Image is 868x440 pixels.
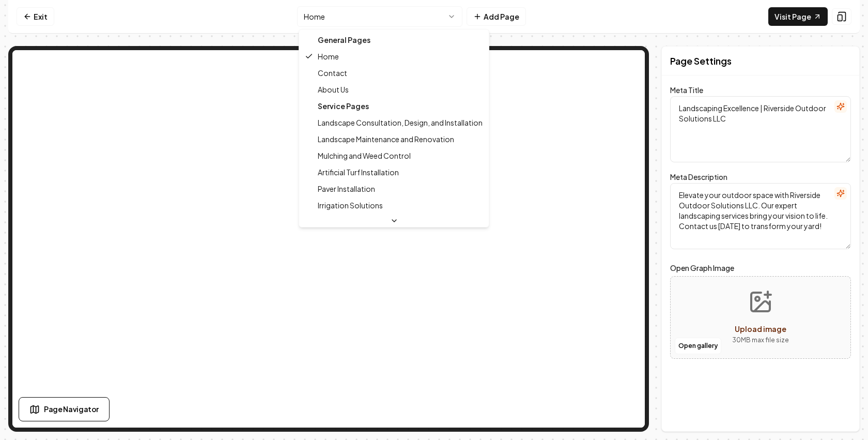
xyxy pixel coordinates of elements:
span: Landscape Maintenance and Renovation [318,134,454,144]
span: Artificial Turf Installation [318,167,399,177]
div: Service Pages [301,98,487,114]
span: About Us [318,84,349,95]
span: Home [318,51,339,62]
span: Irrigation Solutions [318,200,383,210]
span: Mulching and Weed Control [318,150,411,161]
span: Contact [318,68,347,78]
span: Landscape Consultation, Design, and Installation [318,117,483,128]
span: Paver Installation [318,184,375,194]
div: General Pages [301,32,487,48]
